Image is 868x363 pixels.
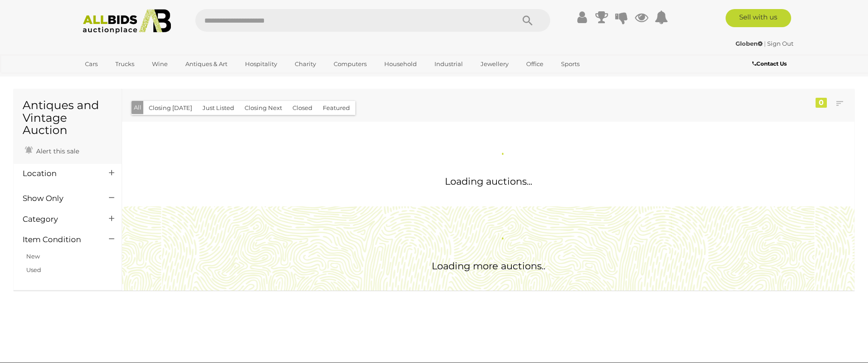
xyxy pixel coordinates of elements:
[79,72,155,86] a: [GEOGRAPHIC_DATA]
[23,215,95,224] h4: Category
[146,57,174,72] a: Wine
[328,57,373,72] a: Computers
[239,101,288,115] button: Closing Next
[816,98,827,108] div: 0
[317,101,355,115] button: Featured
[23,235,95,244] h4: Item Condition
[197,101,240,115] button: Just Listed
[378,57,423,72] a: Household
[26,253,40,260] a: New
[726,9,791,27] a: Sell with us
[432,260,545,272] span: Loading more auctions..
[736,40,763,47] strong: Globen
[287,101,318,115] button: Closed
[23,143,81,157] a: Alert this sale
[752,59,789,69] a: Contact Us
[429,57,469,72] a: Industrial
[109,57,140,72] a: Trucks
[132,101,144,114] button: All
[555,57,585,72] a: Sports
[23,194,95,203] h4: Show Only
[34,147,79,155] span: Alert this sale
[289,57,322,72] a: Charity
[736,40,764,47] a: Globen
[23,169,95,178] h4: Location
[79,57,104,72] a: Cars
[752,60,787,67] b: Contact Us
[445,176,532,187] span: Loading auctions...
[520,57,549,72] a: Office
[143,101,198,115] button: Closing [DATE]
[26,266,41,273] a: Used
[179,57,233,72] a: Antiques & Art
[764,40,766,47] span: |
[23,99,113,137] h1: Antiques and Vintage Auction
[767,40,793,47] a: Sign Out
[239,57,283,72] a: Hospitality
[78,9,176,34] img: Allbids.com.au
[475,57,514,72] a: Jewellery
[505,9,550,32] button: Search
